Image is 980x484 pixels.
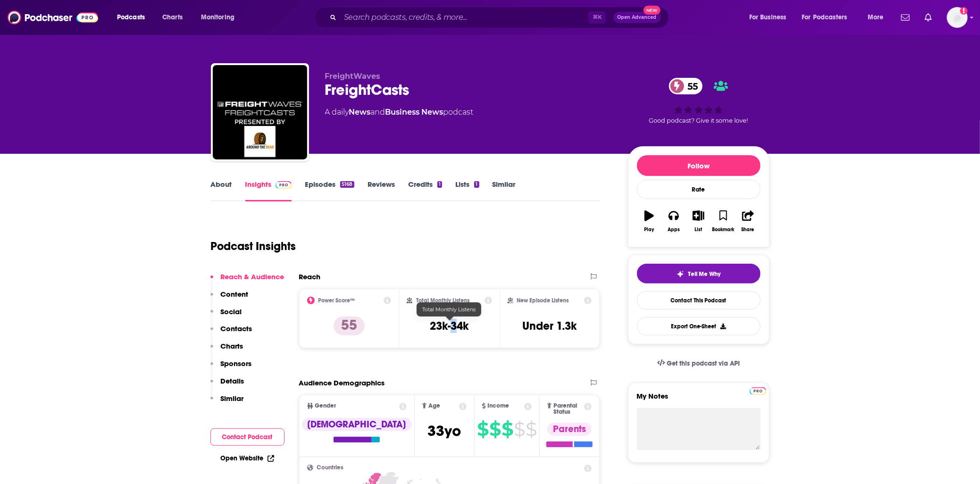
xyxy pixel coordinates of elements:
span: Parental Status [553,403,583,415]
p: Reach & Audience [221,272,285,281]
input: Search podcasts, credits, & more... [340,10,588,25]
span: Tell Me Why [688,270,720,278]
h2: New Episode Listens [517,297,569,304]
a: Pro website [750,386,766,395]
div: 1 [437,181,442,188]
a: Similar [493,180,516,201]
a: Episodes5168 [305,180,354,201]
div: Play [644,227,654,233]
span: $ [502,422,513,437]
a: Credits1 [408,180,442,201]
div: Share [742,227,754,233]
span: Get this podcast via API [667,359,740,367]
button: Show profile menu [947,7,968,28]
p: Contacts [221,324,252,333]
p: Similar [221,394,244,403]
div: Apps [668,227,680,233]
span: Age [428,403,440,409]
h3: 23k-34k [430,319,469,333]
img: Podchaser Pro [276,181,292,189]
svg: Add a profile image [960,7,968,15]
span: Good podcast? Give it some love! [649,117,748,124]
img: Podchaser - Follow, Share and Rate Podcasts [8,8,98,26]
img: FreightCasts [213,65,307,159]
h2: Total Monthly Listens [416,297,469,304]
a: Reviews [368,180,395,201]
button: Apps [662,204,686,238]
button: Charts [210,342,243,359]
p: Details [221,376,244,385]
img: tell me why sparkle [677,270,684,278]
h2: Reach [299,272,321,281]
button: open menu [110,10,157,25]
span: Monitoring [201,11,235,24]
p: Charts [221,342,243,350]
span: For Podcasters [802,11,847,24]
p: 55 [334,317,365,335]
a: News [349,108,371,117]
div: Rate [637,180,761,199]
img: Podchaser Pro [750,387,766,395]
div: 5168 [340,181,354,188]
a: Lists1 [455,180,479,201]
a: Open Website [221,454,274,462]
button: Sponsors [210,359,252,376]
a: Charts [156,10,188,25]
p: Sponsors [221,359,252,368]
span: Countries [317,465,344,471]
span: $ [477,422,488,437]
a: 55 [669,78,703,94]
div: Bookmark [712,227,734,233]
span: ⌘ K [588,11,606,24]
span: Charts [162,11,183,24]
button: Reach & Audience [210,272,285,290]
button: open menu [861,10,896,25]
div: List [695,227,703,233]
span: Income [488,403,510,409]
button: Share [736,204,760,238]
button: open menu [743,10,798,25]
h3: Under 1.3k [523,319,577,333]
a: Show notifications dropdown [897,9,913,25]
div: A daily podcast [325,107,474,118]
a: About [211,180,232,201]
span: Open Advanced [618,15,657,20]
span: New [644,6,661,15]
p: Social [221,307,242,316]
span: $ [514,422,525,437]
span: 55 [678,78,703,94]
button: Content [210,290,249,307]
span: $ [526,422,536,437]
a: InsightsPodchaser Pro [245,180,292,201]
span: FreightWaves [325,72,381,81]
button: Social [210,307,242,325]
div: [DEMOGRAPHIC_DATA] [302,418,412,431]
h2: Power Score™ [318,297,355,304]
h1: Podcast Insights [211,239,296,253]
span: $ [489,422,501,437]
p: Content [221,290,249,299]
button: Export One-Sheet [637,317,761,335]
div: Parents [547,423,592,436]
a: Get this podcast via API [650,352,748,375]
button: Play [637,204,662,238]
button: Open AdvancedNew [613,12,661,23]
button: Contacts [210,324,252,342]
button: Contact Podcast [210,428,285,446]
span: Gender [315,403,336,409]
div: 1 [474,181,479,188]
button: Follow [637,155,761,176]
span: More [868,11,884,24]
a: Contact This Podcast [637,291,761,309]
img: User Profile [947,7,968,28]
h2: Audience Demographics [299,378,385,387]
button: Similar [210,394,244,411]
a: Show notifications dropdown [921,9,936,25]
span: Podcasts [117,11,145,24]
label: My Notes [637,392,761,408]
button: Details [210,376,244,394]
div: Search podcasts, credits, & more... [323,7,678,28]
span: Logged in as ehladik [947,7,968,28]
span: For Business [749,11,787,24]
